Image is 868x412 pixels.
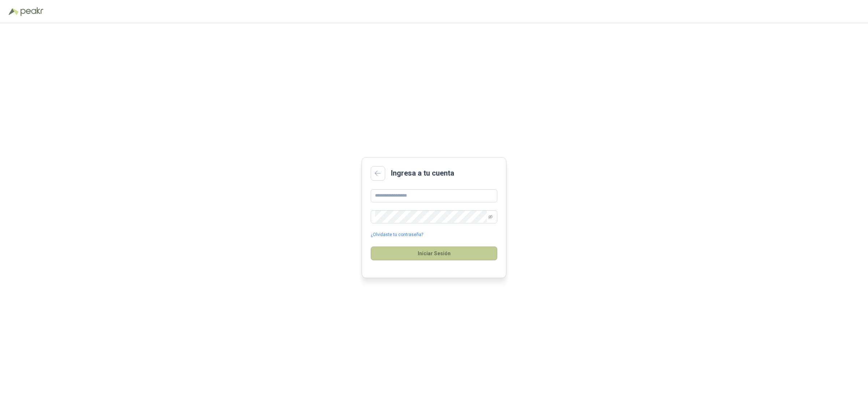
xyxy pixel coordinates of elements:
[9,8,19,15] img: Logo
[488,215,493,219] span: eye-invisible
[371,231,423,238] a: ¿Olvidaste tu contraseña?
[20,7,43,16] img: Peakr
[371,247,497,260] button: Iniciar Sesión
[391,168,454,179] h2: Ingresa a tu cuenta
